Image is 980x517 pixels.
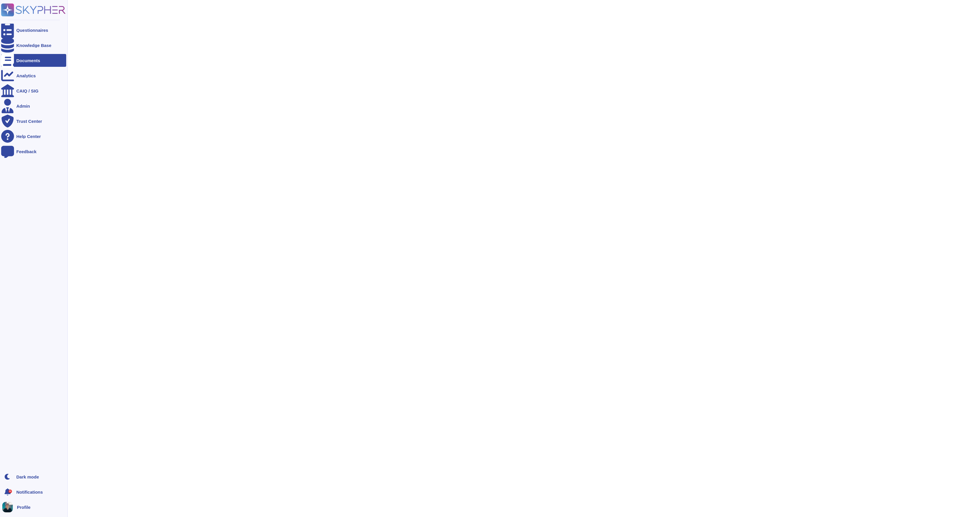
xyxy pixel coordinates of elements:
div: 9+ [8,490,12,493]
a: Help Center [1,130,66,143]
div: Feedback [16,149,36,154]
div: Knowledge Base [16,43,51,48]
a: Trust Center [1,115,66,127]
a: Documents [1,54,66,67]
div: CAIQ / SIG [16,89,38,93]
img: user [2,502,13,512]
button: user [1,501,17,513]
div: Help Center [16,134,41,139]
div: Dark mode [16,475,39,479]
div: Questionnaires [16,28,48,32]
a: Knowledge Base [1,39,66,52]
a: Admin [1,99,66,112]
div: Documents [16,58,40,63]
span: Notifications [16,490,43,494]
div: Trust Center [16,119,42,123]
a: Analytics [1,69,66,82]
a: Questionnaires [1,24,66,36]
div: Analytics [16,74,36,78]
div: Admin [16,104,30,108]
a: Feedback [1,145,66,158]
a: CAIQ / SIG [1,84,66,97]
span: Profile [17,505,31,509]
